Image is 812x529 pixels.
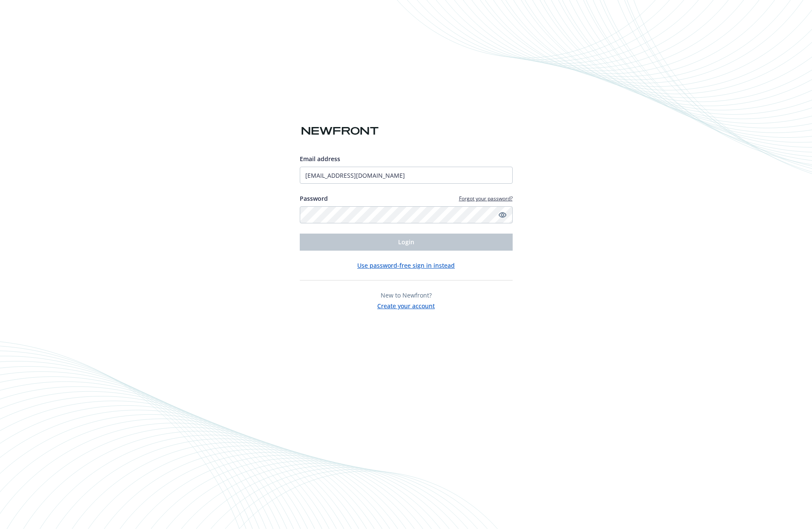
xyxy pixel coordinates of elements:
button: Login [300,234,513,251]
input: Enter your password [300,206,513,223]
a: Show password [497,210,508,220]
button: Use password-free sign in instead [357,261,455,270]
button: Create your account [377,300,435,310]
a: Forgot your password? [459,195,513,202]
span: Email address [300,155,340,163]
span: Login [398,238,414,246]
span: New to Newfront? [381,291,432,299]
img: Newfront logo [300,124,380,139]
label: Password [300,194,328,203]
input: Enter your email [300,167,513,184]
